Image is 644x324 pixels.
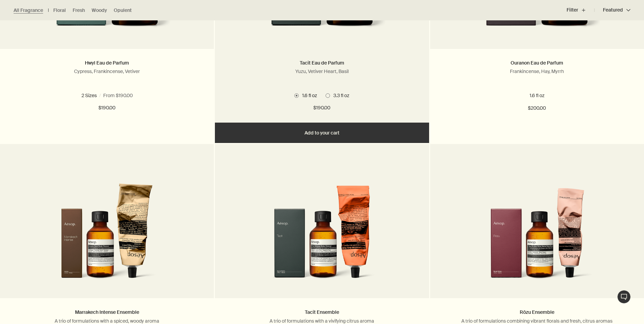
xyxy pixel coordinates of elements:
[482,162,592,288] img: Rozu Ensemble
[267,162,378,288] img: Tacit Scented Trio
[73,7,85,14] a: Fresh
[115,92,134,98] span: 3.3 fl oz
[98,104,115,112] span: $190.00
[299,92,317,98] span: 1.6 fl oz
[215,162,429,298] a: Tacit Scented Trio
[330,92,349,98] span: 3.3 fl oz
[313,104,330,112] span: $190.00
[225,68,419,74] p: Yuzu, Vetiver Heart, Basil
[92,7,107,14] a: Woody
[567,2,594,18] button: Filter
[305,309,339,315] a: Tacit Ensemble
[430,162,644,298] a: Rozu Ensemble
[75,309,139,315] a: Marrakech Intense Ensemble
[215,123,429,143] button: Add to your cart - $190.00
[528,104,546,112] span: $200.00
[85,60,129,66] a: Hwyl Eau de Parfum
[594,2,630,18] button: Featured
[53,7,66,14] a: Floral
[520,309,554,315] a: Rōzu Ensemble
[14,7,43,14] a: All Fragrance
[114,7,132,14] a: Opulent
[300,60,344,66] a: Tacit Eau de Parfum
[84,92,102,98] span: 1.6 fl oz
[440,68,634,74] p: Frankincense, Hay, Myrrh
[511,60,563,66] a: Ouranon Eau de Parfum
[10,68,204,74] p: Cypress, Frankincense, Vetiver
[440,318,634,324] p: A trio of formulations combining vibrant florals and fresh, citrus aromas
[617,290,631,304] button: Live Assistance
[10,318,204,324] p: A trio of formulations with a spiced, woody aroma
[225,318,419,324] p: A trio of formulations with a vivifying citrus aroma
